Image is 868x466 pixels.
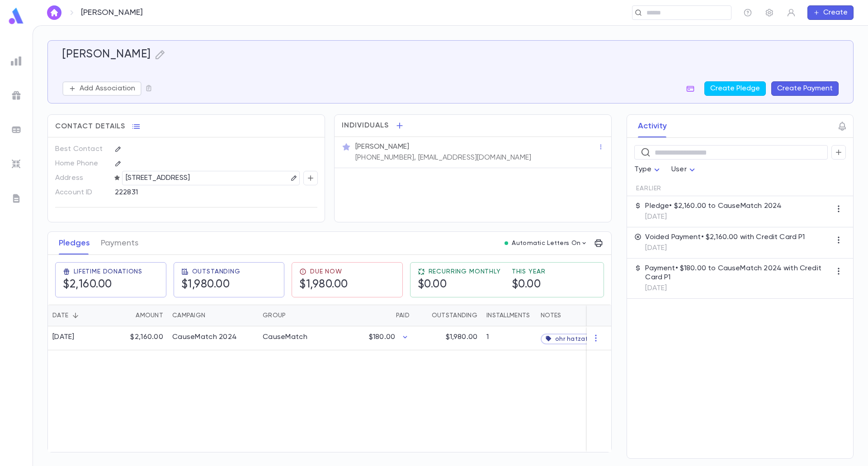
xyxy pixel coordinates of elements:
[638,115,667,137] button: Activity
[645,284,831,293] p: [DATE]
[418,278,447,292] h5: $0.00
[704,81,766,96] button: Create Pledge
[771,81,839,96] button: Create Payment
[126,173,190,184] p: [STREET_ADDRESS]
[541,305,561,326] div: Notes
[181,278,230,292] h5: $1,980.00
[55,122,125,131] span: Contact Details
[482,305,536,326] div: Installments
[192,268,241,275] span: Outstanding
[536,305,649,326] div: Notes
[11,124,22,135] img: batches_grey.339ca447c9d9533ef1741baa751efc33.svg
[74,268,142,275] span: Lifetime Donations
[55,171,107,185] p: Address
[369,333,395,342] p: $180.00
[11,159,22,169] img: imports_grey.530a8a0e642e233f2baf0ef88e8c9fcb.svg
[396,305,410,326] div: Paid
[326,305,414,326] div: Paid
[11,56,22,66] img: reports_grey.c525e4749d1bce6a11f5fe2a8de1b229.svg
[263,333,307,342] div: CauseMatch
[109,326,168,350] div: $2,160.00
[81,8,143,18] p: [PERSON_NAME]
[258,305,326,326] div: Group
[645,264,831,282] p: Payment • $180.00 to CauseMatch 2024 with Credit Card P1
[432,305,477,326] div: Outstanding
[172,305,205,326] div: Campaign
[414,305,482,326] div: Outstanding
[512,268,546,275] span: This Year
[501,237,591,249] button: Automatic Letters On
[486,305,530,326] div: Installments
[172,333,237,342] div: CauseMatch 2024
[52,305,68,326] div: Date
[645,244,805,253] p: [DATE]
[101,232,138,254] button: Payments
[55,156,107,171] p: Home Phone
[671,166,687,173] span: User
[429,268,501,275] span: Recurring Monthly
[636,185,661,192] span: Earlier
[62,81,142,96] button: Add Association
[645,212,782,221] p: [DATE]
[52,333,75,342] div: [DATE]
[63,278,112,292] h5: $2,160.00
[299,278,348,292] h5: $1,980.00
[11,90,22,101] img: campaigns_grey.99e729a5f7ee94e3726e6486bddda8f1.svg
[645,202,782,211] p: Pledge • $2,160.00 to CauseMatch 2024
[7,7,25,25] img: logo
[634,166,651,173] span: Type
[310,268,342,275] span: Due Now
[645,233,805,242] p: Voided Payment • $2,160.00 with Credit Card P1
[55,142,107,156] p: Best Contact
[80,84,135,93] p: Add Association
[355,142,409,151] p: [PERSON_NAME]
[342,121,389,130] span: Individuals
[555,335,612,343] span: ohr hatzafon / zaj
[109,305,168,326] div: Amount
[634,161,662,179] div: Type
[48,305,109,326] div: Date
[807,5,854,20] button: Create
[55,185,107,200] p: Account ID
[355,153,531,162] p: [PHONE_NUMBER], [EMAIL_ADDRESS][DOMAIN_NAME]
[115,185,273,199] div: 222831
[62,48,151,61] h5: [PERSON_NAME]
[59,232,90,254] button: Pledges
[263,305,286,326] div: Group
[11,193,22,204] img: letters_grey.7941b92b52307dd3b8a917253454ce1c.svg
[482,326,536,350] div: 1
[671,161,698,179] div: User
[168,305,258,326] div: Campaign
[136,305,163,326] div: Amount
[446,333,477,342] p: $1,980.00
[512,278,541,292] h5: $0.00
[68,308,83,323] button: Sort
[49,9,60,16] img: home_white.a664292cf8c1dea59945f0da9f25487c.svg
[512,240,580,247] p: Automatic Letters On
